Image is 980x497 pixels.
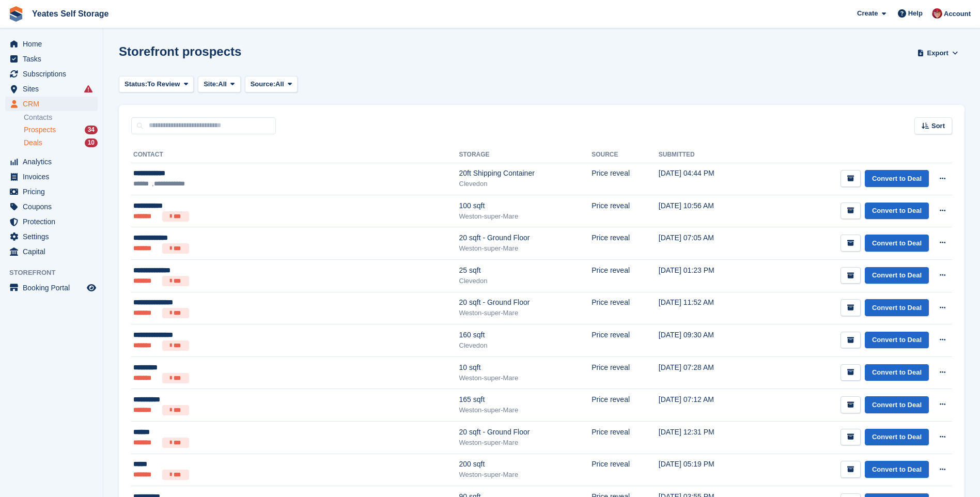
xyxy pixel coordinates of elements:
a: menu [5,52,98,66]
span: Settings [23,229,85,244]
div: Weston-super-Mare [459,373,592,383]
div: Weston-super-Mare [459,243,592,254]
td: Price reveal [592,324,659,357]
span: Tasks [23,52,85,66]
td: [DATE] 07:28 AM [659,356,756,389]
a: menu [5,82,98,96]
a: Convert to Deal [865,461,929,478]
div: 20 sqft - Ground Floor [459,297,592,308]
td: [DATE] 12:31 PM [659,421,756,454]
a: menu [5,281,98,295]
span: Analytics [23,154,85,169]
span: Booking Portal [23,281,85,295]
button: Site: All [198,76,241,93]
div: Weston-super-Mare [459,470,592,480]
div: 20ft Shipping Container [459,168,592,179]
td: [DATE] 11:52 AM [659,292,756,324]
i: Smart entry sync failures have occurred [84,85,92,93]
a: Convert to Deal [865,170,929,187]
a: menu [5,184,98,199]
a: Prospects 34 [24,125,98,135]
div: Weston-super-Mare [459,405,592,415]
a: menu [5,214,98,229]
a: menu [5,169,98,184]
img: stora-icon-8386f47178a22dfd0bd8f6a31ec36ba5ce8667c1dd55bd0f319d3a0aa187defe.svg [8,6,24,22]
div: 100 sqft [459,200,592,211]
span: Coupons [23,199,85,214]
span: Site: [204,79,218,89]
div: 20 sqft - Ground Floor [459,427,592,438]
span: Account [944,9,971,19]
td: [DATE] 07:12 AM [659,389,756,422]
div: 10 sqft [459,362,592,373]
div: 200 sqft [459,459,592,470]
span: All [275,79,284,89]
th: Contact [131,147,459,163]
span: Protection [23,214,85,229]
span: Prospects [24,125,56,135]
a: Contacts [24,113,98,122]
a: menu [5,37,98,51]
div: Weston-super-Mare [459,211,592,222]
td: Price reveal [592,163,659,195]
span: Storefront [9,268,103,278]
a: Yeates Self Storage [28,5,113,22]
a: menu [5,229,98,244]
th: Source [592,147,659,163]
span: Capital [23,244,85,259]
a: Convert to Deal [865,332,929,349]
span: Deals [24,138,42,148]
a: Convert to Deal [865,429,929,446]
span: Source: [251,79,275,89]
div: 160 sqft [459,330,592,340]
td: [DATE] 09:30 AM [659,324,756,357]
a: Convert to Deal [865,267,929,284]
td: [DATE] 10:56 AM [659,195,756,227]
div: 165 sqft [459,394,592,405]
span: Sites [23,82,85,96]
a: Convert to Deal [865,203,929,220]
div: 10 [85,138,98,147]
a: menu [5,199,98,214]
span: All [218,79,227,89]
span: Pricing [23,184,85,199]
img: Wendie Tanner [932,8,942,19]
a: menu [5,97,98,111]
div: Clevedon [459,340,592,351]
button: Source: All [245,76,298,93]
div: Clevedon [459,276,592,286]
td: Price reveal [592,227,659,260]
td: Price reveal [592,195,659,227]
td: [DATE] 01:23 PM [659,259,756,292]
div: Clevedon [459,179,592,189]
div: 34 [85,126,98,134]
a: Convert to Deal [865,299,929,316]
a: Convert to Deal [865,396,929,413]
a: Preview store [85,282,98,294]
a: Convert to Deal [865,235,929,252]
td: Price reveal [592,259,659,292]
div: 20 sqft - Ground Floor [459,232,592,243]
button: Export [915,44,960,61]
a: menu [5,67,98,81]
th: Submitted [659,147,756,163]
th: Storage [459,147,592,163]
a: Deals 10 [24,137,98,148]
td: Price reveal [592,292,659,324]
div: Weston-super-Mare [459,438,592,448]
span: Export [927,48,948,58]
span: To Review [147,79,180,89]
span: Home [23,37,85,51]
h1: Storefront prospects [119,44,241,58]
td: [DATE] 07:05 AM [659,227,756,260]
a: menu [5,154,98,169]
a: menu [5,244,98,259]
span: Sort [931,121,945,131]
div: 25 sqft [459,265,592,276]
span: Help [908,8,923,19]
td: [DATE] 04:44 PM [659,163,756,195]
td: Price reveal [592,389,659,422]
td: Price reveal [592,356,659,389]
span: Subscriptions [23,67,85,81]
td: Price reveal [592,421,659,454]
